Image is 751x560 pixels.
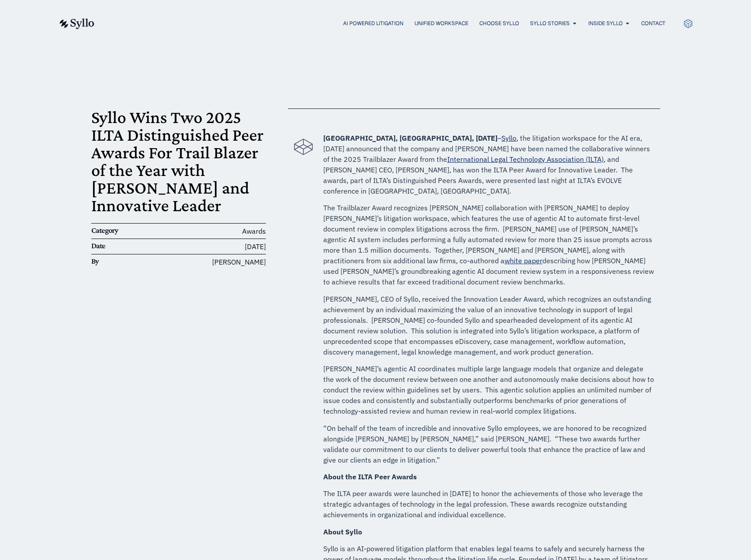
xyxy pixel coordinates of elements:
[323,363,655,416] p: [PERSON_NAME]’s agentic AI coordinates multiple large language models that organize and delegate ...
[323,133,655,196] p: – , the litigation workspace for the AI era, [DATE] announced that the company and [PERSON_NAME] ...
[501,134,516,142] a: Syllo
[112,19,665,28] nav: Menu
[447,155,604,164] a: International Legal Technology Association (ILTA)
[323,294,655,357] p: [PERSON_NAME], CEO of Syllo, received the Innovation Leader Award, which recognizes an outstandin...
[343,19,404,27] a: AI Powered Litigation
[58,19,94,29] img: syllo
[245,242,266,251] time: [DATE]
[323,134,497,142] strong: [GEOGRAPHIC_DATA], [GEOGRAPHIC_DATA], [DATE]
[323,423,655,465] p: “On behalf of the team of incredible and innovative Syllo employees, we are honored to be recogni...
[323,472,417,481] strong: About the ILTA Peer Awards
[91,108,266,214] h1: Syllo Wins Two 2025 ILTA Distinguished Peer Awards For Trail Blazer of the Year with [PERSON_NAME...
[212,257,266,267] span: [PERSON_NAME]
[91,226,149,235] h6: Category
[91,257,149,266] h6: By
[112,19,665,28] div: Menu Toggle
[91,241,149,251] h6: Date
[323,488,655,520] p: The ILTA peer awards were launched in [DATE] to honor the achievements of those who leverage the ...
[641,19,665,27] a: Contact
[479,19,519,27] a: Choose Syllo
[323,202,655,287] p: The Trailblazer Award recognizes [PERSON_NAME] collaboration with [PERSON_NAME] to deploy [PERSON...
[415,19,468,27] a: Unified Workspace
[323,527,362,536] strong: About Syllo
[530,19,570,27] a: Syllo Stories
[588,19,623,27] a: Inside Syllo
[504,256,542,265] a: white paper
[242,227,266,235] span: Awards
